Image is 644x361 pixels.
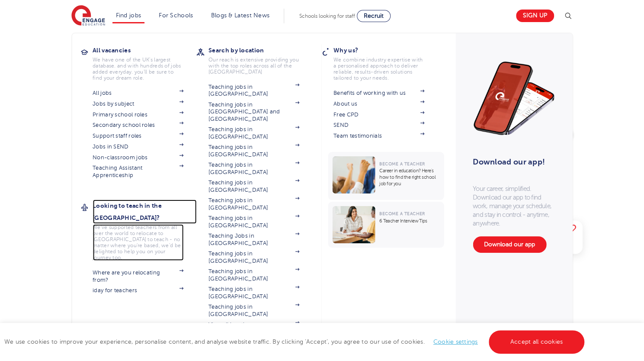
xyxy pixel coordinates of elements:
[93,132,183,139] a: Support staff roles
[208,144,299,158] a: Teaching jobs in [GEOGRAPHIC_DATA]
[379,168,439,187] p: Career in education? Here’s how to find the right school job for you
[116,12,141,19] a: Find jobs
[208,44,312,75] a: Search by locationOur reach is extensive providing you with the top roles across all of the [GEOG...
[93,90,183,97] a: All jobs
[489,330,585,354] a: Accept all cookies
[208,44,312,56] h3: Search by location
[379,218,439,224] p: 6 Teacher Interview Tips
[208,268,299,282] a: Teaching jobs in [GEOGRAPHIC_DATA]
[328,202,446,248] a: Become a Teacher6 Teacher Interview Tips
[208,161,299,176] a: Teaching jobs in [GEOGRAPHIC_DATA]
[71,5,105,27] img: Engage Education
[208,232,299,247] a: Teaching Jobs in [GEOGRAPHIC_DATA]
[93,111,183,118] a: Primary school roles
[93,122,183,129] a: Secondary school roles
[379,211,425,216] span: Become a Teacher
[93,200,196,224] h3: Looking to teach in the [GEOGRAPHIC_DATA]?
[473,184,555,228] p: Your career, simplified. Download our app to find work, manage your schedule, and stay in control...
[208,303,299,318] a: Teaching jobs in [GEOGRAPHIC_DATA]
[473,236,546,253] a: Download our app
[364,13,384,19] span: Recruit
[333,44,437,81] a: Why us?We combine industry expertise with a personalised approach to deliver reliable, results-dr...
[211,12,270,19] a: Blogs & Latest News
[93,287,183,294] a: iday for teachers
[93,44,196,81] a: All vacanciesWe have one of the UK's largest database. and with hundreds of jobs added everyday. ...
[93,224,183,261] p: We've supported teachers from all over the world to relocate to [GEOGRAPHIC_DATA] to teach - no m...
[333,90,424,97] a: Benefits of working with us
[473,152,551,171] h3: Download our app!
[93,164,183,179] a: Teaching Assistant Apprenticeship
[299,13,355,19] span: Schools looking for staff
[333,100,424,107] a: About us
[208,84,299,98] a: Teaching jobs in [GEOGRAPHIC_DATA]
[93,57,183,81] p: We have one of the UK's largest database. and with hundreds of jobs added everyday. you'll be sur...
[379,161,425,166] span: Become a Teacher
[333,122,424,129] a: SEND
[93,44,196,56] h3: All vacancies
[357,10,391,22] a: Recruit
[93,143,183,150] a: Jobs in SEND
[516,10,554,22] a: Sign up
[208,101,299,122] a: Teaching jobs in [GEOGRAPHIC_DATA] and [GEOGRAPHIC_DATA]
[4,338,586,345] span: We use cookies to improve your experience, personalise content, and analyse website traffic. By c...
[208,197,299,211] a: Teaching jobs in [GEOGRAPHIC_DATA]
[208,179,299,193] a: Teaching jobs in [GEOGRAPHIC_DATA]
[328,152,446,200] a: Become a TeacherCareer in education? Here’s how to find the right school job for you
[333,57,424,81] p: We combine industry expertise with a personalised approach to deliver reliable, results-driven so...
[159,12,193,19] a: For Schools
[433,338,478,345] a: Cookie settings
[333,111,424,118] a: Free CPD
[208,321,299,328] a: View all locations
[208,286,299,300] a: Teaching jobs in [GEOGRAPHIC_DATA]
[208,250,299,264] a: Teaching jobs in [GEOGRAPHIC_DATA]
[93,200,196,261] a: Looking to teach in the [GEOGRAPHIC_DATA]?We've supported teachers from all over the world to rel...
[333,132,424,139] a: Team testimonials
[333,44,437,56] h3: Why us?
[93,154,183,161] a: Non-classroom jobs
[93,269,183,284] a: Where are you relocating from?
[208,57,299,75] p: Our reach is extensive providing you with the top roles across all of the [GEOGRAPHIC_DATA]
[93,100,183,107] a: Jobs by subject
[208,126,299,140] a: Teaching jobs in [GEOGRAPHIC_DATA]
[208,215,299,229] a: Teaching jobs in [GEOGRAPHIC_DATA]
